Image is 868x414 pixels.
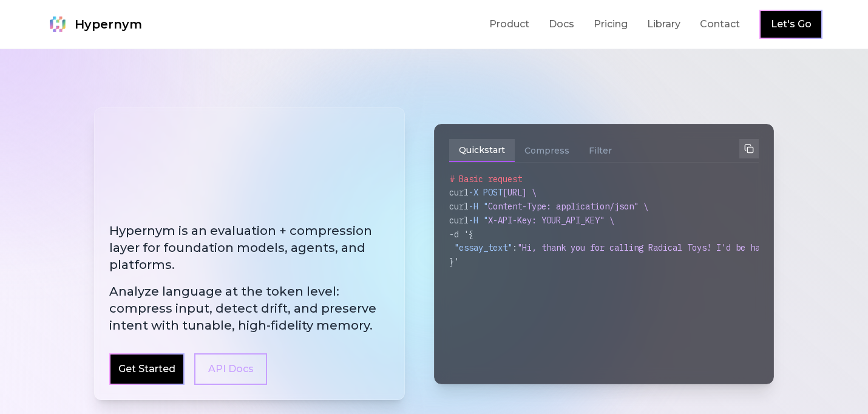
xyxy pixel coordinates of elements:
span: X-API-Key: YOUR_API_KEY" \ [488,215,614,226]
span: : [512,242,517,253]
a: Library [647,17,680,32]
span: -H " [469,201,488,212]
h2: Hypernym is an evaluation + compression layer for foundation models, agents, and platforms. [109,222,390,334]
span: -d '{ [449,229,473,240]
a: API Docs [194,353,267,385]
a: Docs [549,17,574,32]
span: [URL] \ [503,187,537,198]
span: }' [449,256,459,267]
span: # Basic request [449,174,522,185]
a: Contact [700,17,740,32]
a: Let's Go [771,17,812,32]
span: "essay_text" [454,242,512,253]
button: Quickstart [449,139,515,162]
span: -X POST [469,187,503,198]
span: -H " [469,215,488,226]
a: Get Started [118,362,175,376]
span: Analyze language at the token level: compress input, detect drift, and preserve intent with tunab... [109,283,390,334]
span: Content-Type: application/json" \ [488,201,648,212]
span: curl [449,187,469,198]
span: curl [449,201,469,212]
a: Product [489,17,529,32]
button: Copy to clipboard [739,139,759,158]
button: Compress [515,139,579,162]
span: curl [449,215,469,226]
img: Hypernym Logo [46,12,70,36]
span: Hypernym [75,16,142,33]
button: Filter [579,139,622,162]
a: Pricing [594,17,628,32]
a: Hypernym [46,12,142,36]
